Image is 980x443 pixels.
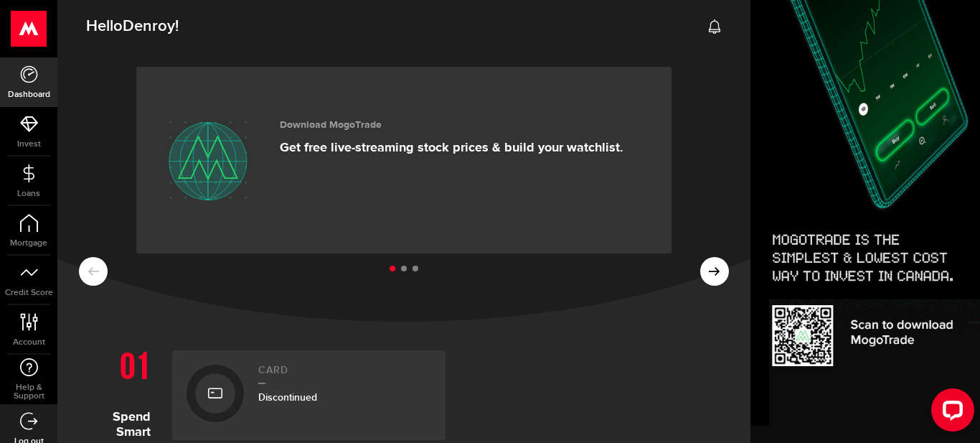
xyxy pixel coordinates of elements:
[136,67,672,253] a: Download MogoTrade Get free live-streaming stock prices & build your watchlist.
[172,350,446,440] a: CardDiscontinued
[920,383,980,443] iframe: LiveChat chat widget
[258,365,431,384] h2: Card
[79,343,161,440] h1: Spend Smart
[280,140,623,156] p: Get free live-streaming stock prices & build your watchlist.
[123,17,175,36] span: Denroy
[280,119,623,131] h3: Download MogoTrade
[86,11,179,42] span: Hello !
[258,391,317,404] span: Discontinued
